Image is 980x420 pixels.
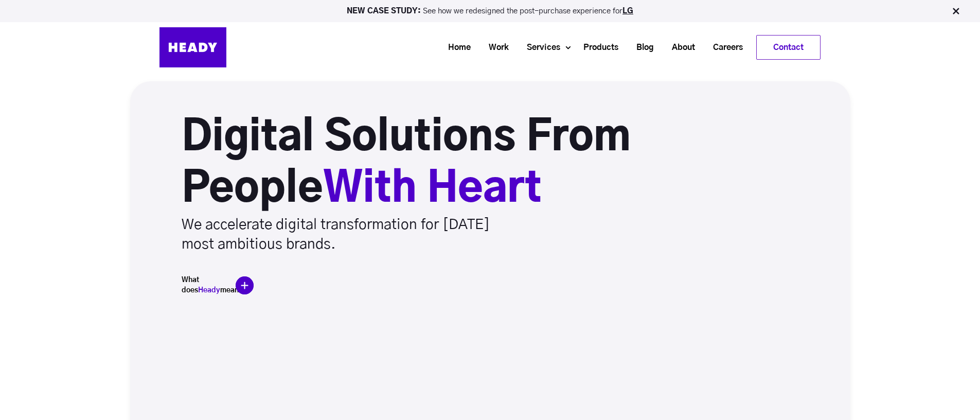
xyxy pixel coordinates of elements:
[159,27,226,67] img: Heady_Logo_Web-01 (1)
[757,36,820,59] a: Contact
[182,112,727,215] h1: Digital Solutions From People
[951,6,961,16] img: Close Bar
[435,38,476,57] a: Home
[236,276,254,294] img: plus-icon
[571,38,623,57] a: Products
[622,7,633,15] a: LG
[700,38,748,57] a: Careers
[514,38,565,57] a: Services
[623,38,659,57] a: Blog
[323,169,542,210] span: With Heart
[198,287,220,294] span: Heady
[659,38,700,57] a: About
[237,35,821,60] div: Navigation Menu
[347,7,423,15] strong: NEW CASE STUDY:
[476,38,514,57] a: Work
[182,215,519,254] p: We accelerate digital transformation for [DATE] most ambitious brands.
[182,275,233,295] h5: What does mean?
[5,7,975,15] p: See how we redesigned the post-purchase experience for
